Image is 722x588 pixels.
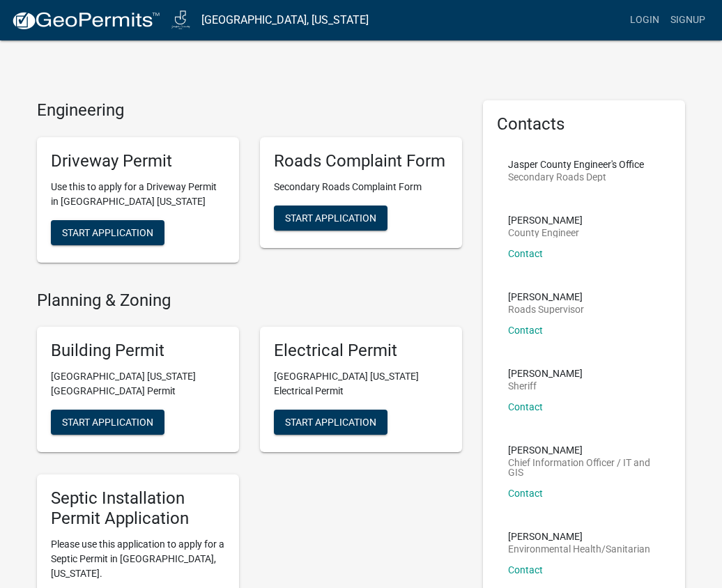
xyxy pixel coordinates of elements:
[51,151,225,171] h5: Driveway Permit
[508,532,650,541] p: [PERSON_NAME]
[37,291,462,311] h4: Planning & Zoning
[274,369,448,399] p: [GEOGRAPHIC_DATA] [US_STATE] Electrical Permit
[51,488,225,529] h5: Septic Installation Permit Application
[51,180,225,209] p: Use this to apply for a Driveway Permit in [GEOGRAPHIC_DATA] [US_STATE]
[285,417,376,428] span: Start Application
[508,172,644,182] p: Secondary Roads Dept
[274,206,387,231] button: Start Application
[51,410,164,435] button: Start Application
[171,10,190,29] img: Jasper County, Iowa
[508,564,543,575] a: Contact
[624,7,665,33] a: Login
[508,445,660,455] p: [PERSON_NAME]
[508,544,650,554] p: Environmental Health/Sanitarian
[274,180,448,194] p: Secondary Roads Complaint Form
[508,488,543,499] a: Contact
[274,341,448,361] h5: Electrical Permit
[508,160,644,169] p: Jasper County Engineer's Office
[508,369,583,378] p: [PERSON_NAME]
[51,220,164,245] button: Start Application
[201,8,369,32] a: [GEOGRAPHIC_DATA], [US_STATE]
[62,417,153,428] span: Start Application
[508,215,583,225] p: [PERSON_NAME]
[665,7,711,33] a: Signup
[508,292,584,302] p: [PERSON_NAME]
[497,114,671,134] h5: Contacts
[508,401,543,412] a: Contact
[508,304,584,314] p: Roads Supervisor
[274,410,387,435] button: Start Application
[51,537,225,581] p: Please use this application to apply for a Septic Permit in [GEOGRAPHIC_DATA], [US_STATE].
[285,212,376,223] span: Start Application
[274,151,448,171] h5: Roads Complaint Form
[37,100,462,121] h4: Engineering
[51,369,225,399] p: [GEOGRAPHIC_DATA] [US_STATE][GEOGRAPHIC_DATA] Permit
[62,226,153,238] span: Start Application
[508,248,543,259] a: Contact
[508,325,543,336] a: Contact
[508,381,583,391] p: Sheriff
[51,341,225,361] h5: Building Permit
[508,228,583,238] p: County Engineer
[508,458,660,477] p: Chief Information Officer / IT and GIS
